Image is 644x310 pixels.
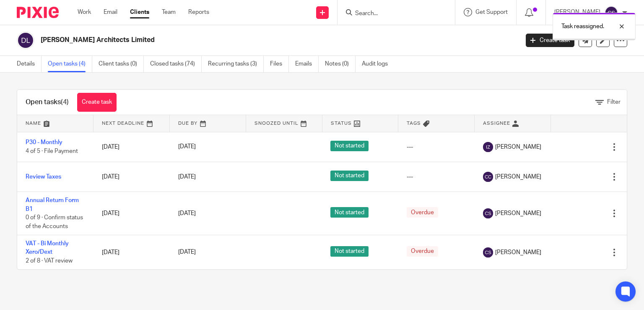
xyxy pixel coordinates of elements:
[26,148,78,154] span: 4 of 5 · File Payment
[330,141,369,151] span: Not started
[483,208,493,218] img: svg%3E
[26,139,62,145] a: P30 - Monthly
[407,207,438,218] span: Overdue
[526,34,574,47] a: Create task
[26,258,73,264] span: 2 of 8 · VAT review
[178,144,196,150] span: [DATE]
[407,173,466,181] div: ---
[188,8,209,16] a: Reports
[93,192,170,235] td: [DATE]
[362,56,394,72] a: Audit logs
[17,7,59,18] img: Pixie
[17,32,34,49] img: svg%3E
[104,8,117,16] a: Email
[254,121,299,126] span: Snoozed Until
[607,99,621,105] span: Filter
[270,56,289,72] a: Files
[495,248,541,257] span: [PERSON_NAME]
[48,56,92,72] a: Open tasks (4)
[325,56,356,72] a: Notes (0)
[17,56,42,72] a: Details
[605,6,618,19] img: svg%3E
[483,247,493,257] img: svg%3E
[495,143,541,151] span: [PERSON_NAME]
[99,56,144,72] a: Client tasks (0)
[295,56,319,72] a: Emails
[495,209,541,218] span: [PERSON_NAME]
[26,98,69,107] h1: Open tasks
[483,142,493,152] img: svg%3E
[61,99,69,105] span: (4)
[330,171,369,181] span: Not started
[77,93,117,112] a: Create task
[26,197,79,212] a: Annual Return Form B1
[26,241,69,255] a: VAT - Bi Monthly Xero/Dext
[330,207,369,218] span: Not started
[561,22,604,31] p: Task reassigned.
[407,143,466,151] div: ---
[162,8,176,16] a: Team
[495,173,541,181] span: [PERSON_NAME]
[331,121,352,126] span: Status
[41,36,419,45] h2: [PERSON_NAME] Architects Limited
[178,210,196,216] span: [DATE]
[208,56,264,72] a: Recurring tasks (3)
[407,246,438,257] span: Overdue
[26,215,83,229] span: 0 of 9 · Confirm status of the Accounts
[130,8,149,16] a: Clients
[93,235,170,270] td: [DATE]
[26,174,61,180] a: Review Taxes
[178,250,196,255] span: [DATE]
[150,56,202,72] a: Closed tasks (74)
[93,132,170,162] td: [DATE]
[178,174,196,180] span: [DATE]
[330,246,369,257] span: Not started
[407,121,421,126] span: Tags
[93,162,170,192] td: [DATE]
[483,172,493,182] img: svg%3E
[78,8,91,16] a: Work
